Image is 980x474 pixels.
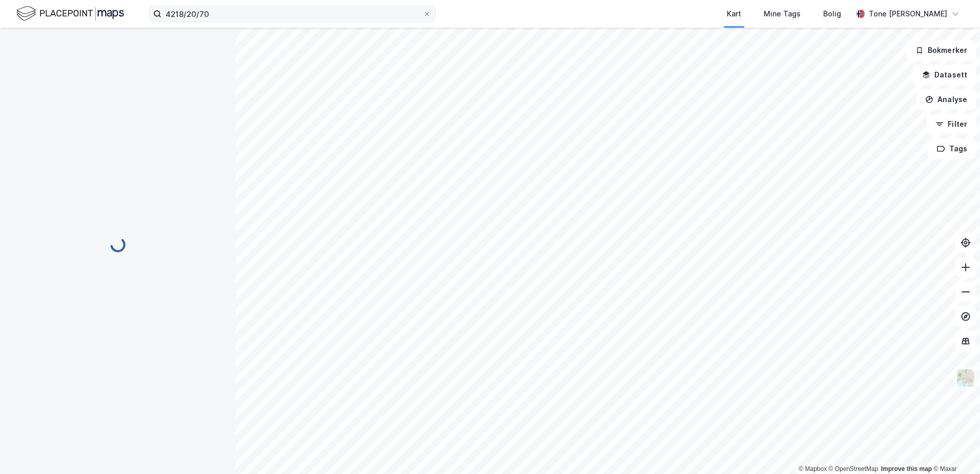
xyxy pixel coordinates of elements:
[907,40,976,61] button: Bokmerker
[161,6,423,22] input: Søk på adresse, matrikkel, gårdeiere, leietakere eller personer
[916,89,976,110] button: Analyse
[913,65,976,85] button: Datasett
[929,425,980,474] iframe: Chat Widget
[799,465,827,472] a: Mapbox
[956,368,975,388] img: Z
[16,5,124,23] img: logo.f888ab2527a4732fd821a326f86c7f29.svg
[927,114,976,134] button: Filter
[727,8,741,20] div: Kart
[881,465,932,472] a: Improve this map
[110,236,126,253] img: spinner.a6d8c91a73a9ac5275cf975e30b51cfb.svg
[869,8,947,20] div: Tone [PERSON_NAME]
[829,465,879,472] a: OpenStreetMap
[823,8,841,20] div: Bolig
[928,139,976,159] button: Tags
[764,8,801,20] div: Mine Tags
